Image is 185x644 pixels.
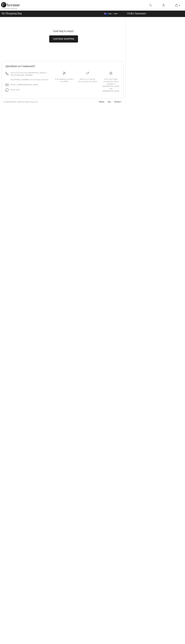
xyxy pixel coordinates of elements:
div: Delivery is a breeze since we pay the duties! [78,78,97,83]
img: My Info [162,4,165,7]
a: Sign In [160,4,167,7]
img: 1ère Avenue [1,2,20,7]
img: Delivery is a breeze since we pay the duties! [86,72,89,75]
img: call [6,72,8,75]
a: [PHONE_NUMBER] [18,74,32,76]
p: Dial [PHONE_NUMBER] From All Other Countries [11,78,49,81]
span: EN [114,13,118,15]
img: search the website [149,4,152,7]
h3: Questions or Comments? [6,65,119,67]
p: Call us Toll-Free from [GEOGRAPHIC_DATA] or the US at [11,72,49,76]
a: [EMAIL_ADDRESS][DOMAIN_NAME] [11,84,38,86]
a: 0 [170,4,183,7]
button: CONTINUE SHOPPING [49,35,78,43]
div: Free return label included for orders shipped to [GEOGRAPHIC_DATA] and [GEOGRAPHIC_DATA] [101,78,120,92]
a: Terms [96,101,104,103]
span: 0 [179,4,180,6]
img: chat [6,89,8,91]
div: < Continue Shopping [1,7,17,10]
img: Free shipping on orders over $180 [109,72,112,75]
a: Privacy [111,101,121,103]
img: Free shipping on orders over $180 [63,72,66,75]
img: Australian Dollar [104,13,108,15]
span: Online Chat [11,89,20,91]
div: Order Summary [124,12,183,15]
span: My Shopping Bag [2,12,22,15]
img: My Bag [175,4,178,7]
img: email [6,83,8,86]
div: Your bag is empty [8,30,119,32]
span: AUD [104,13,113,15]
div: Free shipping on orders over $180 [55,78,74,83]
div: © [GEOGRAPHIC_DATA] All Rights Reserved [4,101,38,103]
a: FAQ [105,101,111,103]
